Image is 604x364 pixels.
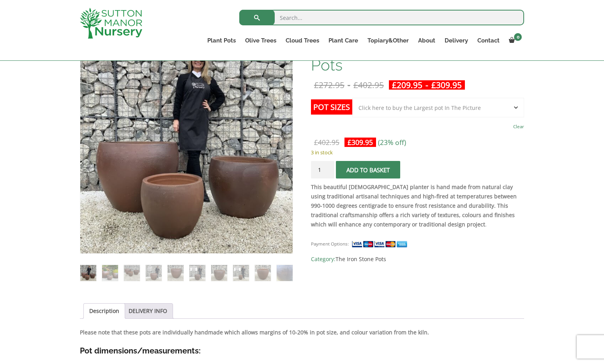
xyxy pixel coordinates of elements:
img: The Mui Ne Iron Stone Plant Pots - Image 3 [124,265,140,281]
a: Contact [473,35,504,46]
a: Topiary&Other [363,35,413,46]
a: 0 [504,35,524,46]
a: Delivery [440,35,473,46]
input: Product quantity [311,161,334,178]
small: Payment Options: [311,241,349,247]
h1: The Mui Ne Iron Stone Plant Pots [311,41,524,73]
p: 3 in stock [311,148,524,157]
img: The Mui Ne Iron Stone Plant Pots - Image 7 [211,265,227,281]
a: Clear options [513,121,524,132]
bdi: 209.95 [392,80,422,90]
img: The Mui Ne Iron Stone Plant Pots - Image 9 [255,265,271,281]
span: £ [392,80,397,90]
span: 0 [514,33,522,41]
p: . [311,182,524,229]
a: About [413,35,440,46]
span: Category: [311,254,524,264]
img: The Mui Ne Iron Stone Plant Pots - Image 8 [233,265,249,281]
bdi: 309.95 [431,80,462,90]
img: The Mui Ne Iron Stone Plant Pots - Image 2 [102,265,118,281]
ins: - [389,80,465,90]
img: The Mui Ne Iron Stone Plant Pots - Image 4 [146,265,162,281]
span: £ [431,80,436,90]
input: Search... [239,10,524,25]
span: £ [353,80,358,90]
button: Add to basket [336,161,400,178]
a: DELIVERY INFO [129,304,167,318]
img: The Mui Ne Iron Stone Plant Pots - Image 5 [168,265,184,281]
img: The Mui Ne Iron Stone Plant Pots [80,265,96,281]
img: payment supported [351,240,410,248]
a: Cloud Trees [281,35,324,46]
img: The Mui Ne Iron Stone Plant Pots - Image 10 [277,265,293,281]
span: (23% off) [378,138,406,147]
del: - [311,80,387,90]
bdi: 309.95 [348,138,373,147]
a: Olive Trees [240,35,281,46]
strong: This beautiful [DEMOGRAPHIC_DATA] planter is hand made from natural clay using traditional artisa... [311,183,517,228]
bdi: 402.95 [353,80,384,90]
span: £ [314,138,318,147]
bdi: 272.95 [314,80,344,90]
a: Description [89,304,119,318]
bdi: 402.95 [314,138,339,147]
a: The Iron Stone Pots [336,255,386,263]
a: Plant Pots [203,35,240,46]
span: £ [314,80,319,90]
label: Pot Sizes [311,99,352,115]
img: The Mui Ne Iron Stone Plant Pots - Image 6 [189,265,205,281]
span: £ [348,138,351,147]
img: logo [80,8,142,39]
strong: Please note that these pots are individually handmade which allows margins of 10-20% in pot size,... [80,329,429,336]
strong: Pot dimensions/measurements: [80,346,201,355]
a: Plant Care [324,35,363,46]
